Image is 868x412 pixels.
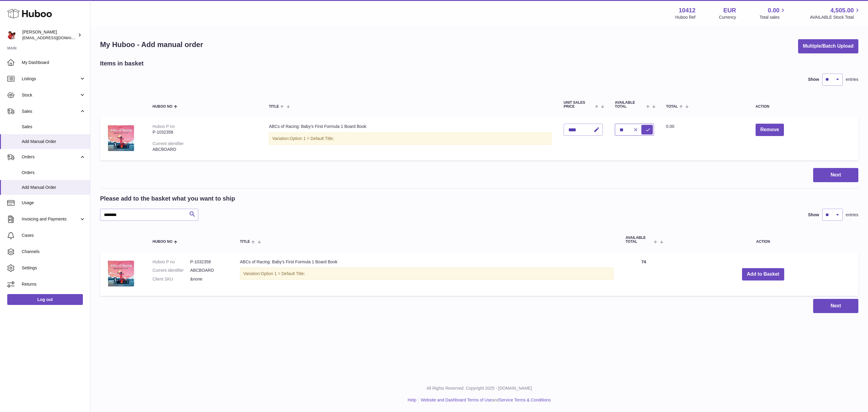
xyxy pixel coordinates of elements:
[499,398,551,402] a: Service Terms & Conditions
[100,59,144,68] h2: Items in basket
[675,14,696,20] div: Huboo Ref
[846,77,858,82] span: entries
[22,154,79,160] span: Orders
[759,14,786,20] span: Total sales
[756,124,784,136] button: Remove
[153,105,172,109] span: Huboo no
[22,265,86,271] span: Settings
[153,276,190,282] dt: Client SKU
[22,35,89,40] span: [EMAIL_ADDRESS][DOMAIN_NAME]
[846,212,858,218] span: entries
[666,105,678,109] span: Total
[22,76,79,82] span: Listings
[768,6,780,14] span: 0.00
[153,141,184,146] div: Current identifier
[22,92,79,98] span: Stock
[615,101,645,109] span: AVAILABLE Total
[261,271,305,276] span: Option 1 = Default Title;
[22,60,86,65] span: My Dashboard
[830,6,854,14] span: 4,505.00
[668,230,858,250] th: Action
[153,124,175,129] div: Huboo P no
[626,236,653,244] span: AVAILABLE Total
[759,6,786,20] a: 0.00 Total sales
[269,132,552,145] div: Variation:
[808,212,819,218] label: Show
[719,14,736,20] div: Currency
[290,136,334,141] span: Option 1 = Default Title;
[22,124,86,130] span: Sales
[7,30,16,40] img: internalAdmin-10412@internal.huboo.com
[22,29,77,41] div: [PERSON_NAME]
[22,185,86,190] span: Add Manual Order
[756,105,852,109] div: Action
[22,200,86,206] span: Usage
[408,398,417,402] a: Help
[620,253,668,296] td: 74
[22,139,86,144] span: Add Manual Order
[742,268,784,280] button: Add to Basket
[813,168,858,182] button: Next
[22,249,86,255] span: Channels
[190,276,228,282] dd: &none
[263,118,558,160] td: ABCs of Racing: Baby’s First Formula 1 Board Book
[22,170,86,176] span: Orders
[190,268,228,273] dd: ABCBOARD
[190,259,228,265] dd: P-1032358
[564,101,593,109] span: Unit Sales Price
[240,240,250,244] span: Title
[234,253,620,296] td: ABCs of Racing: Baby’s First Formula 1 Board Book
[22,216,79,222] span: Invoicing and Payments
[95,385,863,391] p: All Rights Reserved. Copyright 2025 - [DOMAIN_NAME]
[679,6,696,14] strong: 10412
[22,281,86,287] span: Returns
[106,124,136,153] img: ABCs of Racing: Baby’s First Formula 1 Board Book
[240,268,614,280] div: Variation:
[22,233,86,238] span: Cases
[153,240,172,244] span: Huboo no
[22,109,79,114] span: Sales
[813,299,858,313] button: Next
[798,39,858,53] button: Multiple/Batch Upload
[666,124,674,129] span: 0.00
[153,147,257,152] div: ABCBOARD
[810,14,861,20] span: AVAILABLE Stock Total
[810,6,861,20] a: 4,505.00 AVAILABLE Stock Total
[419,397,551,403] li: and
[153,129,257,135] div: P-1032358
[7,294,83,305] a: Log out
[100,195,235,203] h2: Please add to the basket what you want to ship
[100,40,203,49] h1: My Huboo - Add manual order
[153,259,190,265] dt: Huboo P no
[269,105,279,109] span: Title
[106,259,136,288] img: ABCs of Racing: Baby’s First Formula 1 Board Book
[808,77,819,82] label: Show
[723,6,736,14] strong: EUR
[421,398,492,402] a: Website and Dashboard Terms of Use
[153,268,190,273] dt: Current identifier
